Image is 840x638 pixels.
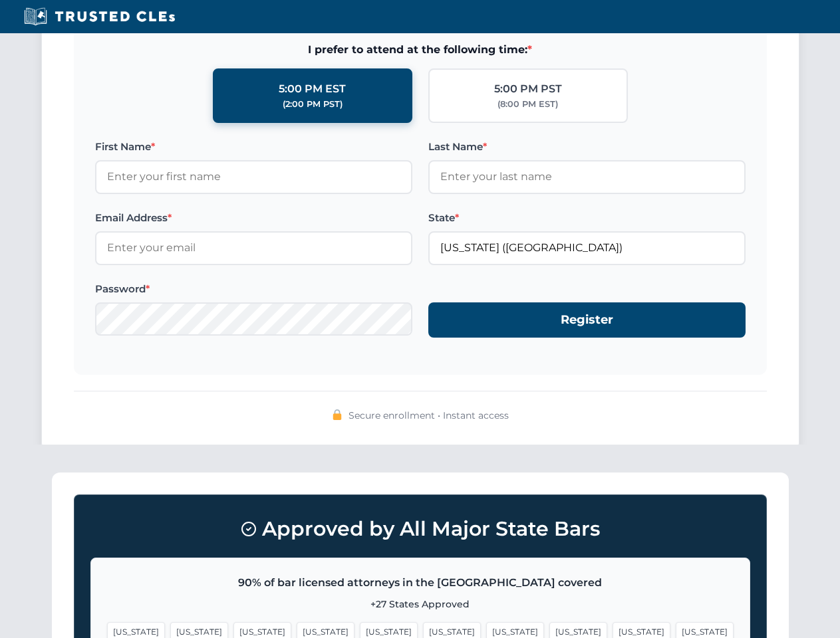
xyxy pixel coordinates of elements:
[95,41,746,58] span: I prefer to attend at the following time:
[95,139,412,155] label: First Name
[279,80,346,98] div: 5:00 PM EST
[332,409,343,420] img: 🔒
[107,597,734,611] p: +27 States Approved
[95,160,412,193] input: Enter your first name
[90,511,750,547] h3: Approved by All Major State Bars
[428,160,746,193] input: Enter your last name
[107,574,734,591] p: 90% of bar licensed attorneys in the [GEOGRAPHIC_DATA] covered
[494,80,562,98] div: 5:00 PM PST
[497,98,558,111] div: (8:00 PM EST)
[95,281,412,297] label: Password
[95,210,412,226] label: Email Address
[428,139,746,155] label: Last Name
[428,210,746,226] label: State
[428,302,746,338] button: Register
[428,231,746,265] input: Florida (FL)
[95,231,412,265] input: Enter your email
[20,7,179,27] img: Trusted CLEs
[349,408,509,423] span: Secure enrollment • Instant access
[283,98,343,111] div: (2:00 PM PST)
